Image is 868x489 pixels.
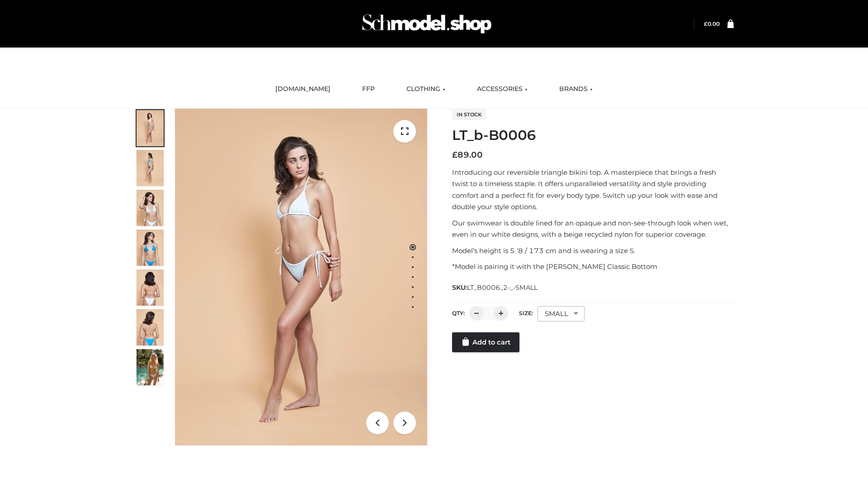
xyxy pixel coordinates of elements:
p: Introducing our reversible triangle bikini top. A masterpiece that brings a fresh twist to a time... [452,167,734,213]
span: £ [704,20,708,27]
div: SMALL [538,306,585,321]
a: £0.00 [704,20,720,27]
a: FFP [355,79,382,99]
a: CLOTHING [400,79,452,99]
span: SKU: [452,282,538,293]
img: ArielClassicBikiniTop_CloudNine_AzureSky_OW114ECO_8-scaled.jpg [137,309,164,345]
span: LT_B0006_2-_-SMALL [467,283,538,292]
label: Size: [519,310,533,316]
span: In stock [452,109,486,120]
span: £ [452,150,458,160]
img: ArielClassicBikiniTop_CloudNine_AzureSky_OW114ECO_1-scaled.jpg [137,110,164,146]
img: ArielClassicBikiniTop_CloudNine_AzureSky_OW114ECO_4-scaled.jpg [137,230,164,266]
a: Add to cart [452,332,519,352]
p: Model’s height is 5 ‘8 / 173 cm and is wearing a size S. [452,245,734,257]
img: ArielClassicBikiniTop_CloudNine_AzureSky_OW114ECO_7-scaled.jpg [137,269,164,306]
h1: LT_b-B0006 [452,127,734,144]
a: [DOMAIN_NAME] [269,79,337,99]
p: *Model is pairing it with the [PERSON_NAME] Classic Bottom [452,261,734,273]
bdi: 89.00 [452,150,483,160]
img: Schmodel Admin 964 [359,6,495,42]
img: ArielClassicBikiniTop_CloudNine_AzureSky_OW114ECO_1 [175,109,427,446]
img: ArielClassicBikiniTop_CloudNine_AzureSky_OW114ECO_2-scaled.jpg [137,150,164,186]
a: BRANDS [552,79,599,99]
bdi: 0.00 [704,20,720,27]
label: QTY: [452,310,465,316]
p: Our swimwear is double lined for an opaque and non-see-through look when wet, even in our white d... [452,217,734,240]
img: ArielClassicBikiniTop_CloudNine_AzureSky_OW114ECO_3-scaled.jpg [137,190,164,226]
a: ACCESSORIES [470,79,534,99]
img: Arieltop_CloudNine_AzureSky2.jpg [137,349,164,385]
